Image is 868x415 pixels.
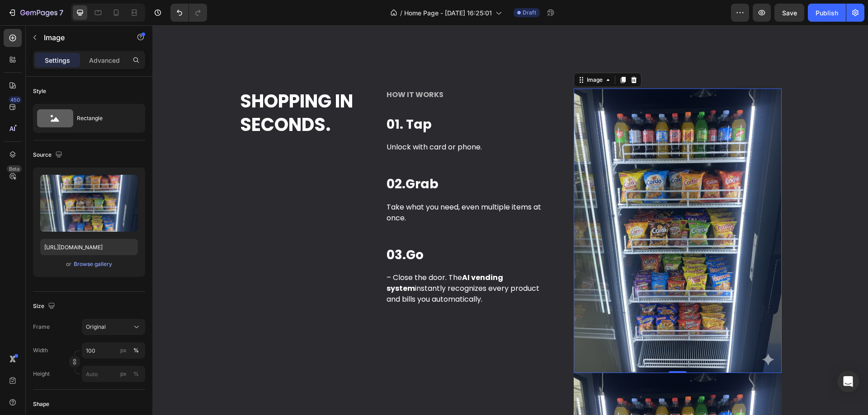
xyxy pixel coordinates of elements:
div: px [120,370,127,378]
button: Original [82,319,145,335]
div: Undo/Redo [170,4,207,22]
div: Open Intercom Messenger [837,371,859,392]
div: 450 [9,96,22,103]
input: px% [82,342,145,359]
h3: 01. Tap [233,90,400,108]
h3: 02. [233,150,400,168]
div: Image [433,51,452,59]
strong: Go [254,221,271,238]
div: Size [33,300,57,312]
p: 7 [59,7,63,18]
p: Advanced [89,56,120,65]
button: 7 [4,4,67,22]
strong: Grab [253,150,286,168]
p: Image [44,32,121,43]
button: px [131,345,142,356]
button: Publish [808,4,846,22]
img: Alt Image [421,63,629,348]
span: / [400,8,402,18]
strong: AI vending system [234,247,351,268]
iframe: To enrich screen reader interactions, please activate Accessibility in Grammarly extension settings [152,25,868,415]
div: % [133,370,139,378]
div: % [133,346,139,354]
button: Browse gallery [73,260,113,269]
span: Save [782,9,797,17]
span: or [66,259,71,270]
button: % [118,345,129,356]
label: Frame [33,323,50,331]
button: px [131,368,142,379]
button: % [118,368,129,379]
img: preview-image [40,175,138,232]
div: Beta [7,165,22,173]
label: Height [33,370,50,378]
h3: 03. [233,221,400,239]
div: px [120,346,127,354]
p: Unlock with card or phone. [234,117,399,127]
div: Style [33,87,46,95]
span: Original [86,323,106,331]
p: HOW IT WORKS [234,64,399,75]
p: – Close the door. The instantly recognizes every product and bills you automatically. [234,247,399,280]
div: Source [33,149,64,161]
div: Rectangle [77,108,132,129]
input: https://example.com/image.jpg [40,239,138,255]
p: Take what you need, even multiple items at once. [234,177,399,198]
label: Width [33,346,48,354]
input: px% [82,366,145,382]
div: Publish [816,8,838,18]
p: Settings [45,56,70,65]
button: Save [774,4,804,22]
span: Home Page - [DATE] 16:25:01 [404,8,492,18]
span: Draft [523,9,536,17]
div: Browse gallery [74,260,112,268]
div: Shape [33,400,49,408]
